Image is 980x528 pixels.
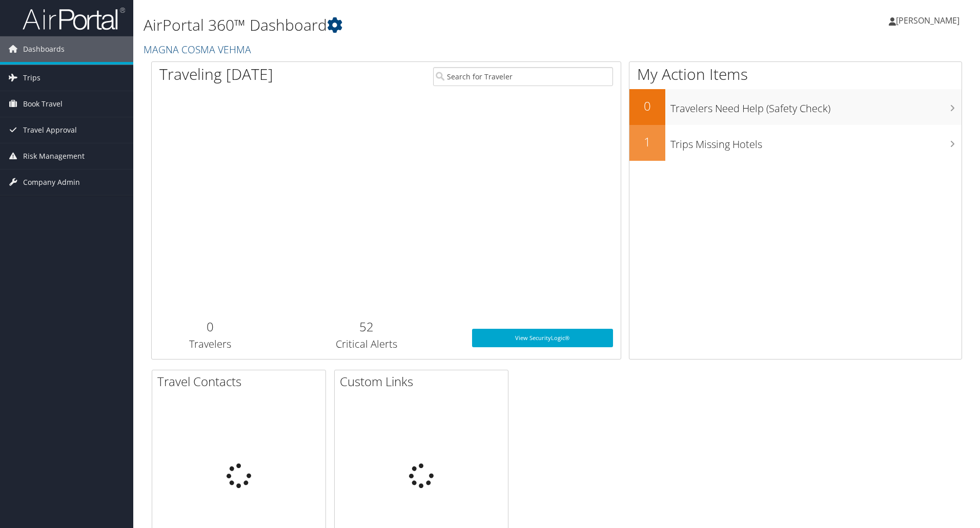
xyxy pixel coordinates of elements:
h3: Travelers [159,337,261,351]
a: View SecurityLogic® [472,329,613,347]
h3: Critical Alerts [277,337,457,351]
h2: 52 [277,318,457,335]
h3: Trips Missing Hotels [670,132,962,152]
span: Trips [23,65,40,91]
h2: 0 [159,318,261,335]
span: Book Travel [23,91,63,117]
a: [PERSON_NAME] [889,5,970,36]
span: Company Admin [23,170,80,195]
h2: 0 [629,97,665,115]
h2: Custom Links [340,373,508,390]
h2: 1 [629,133,665,151]
h3: Travelers Need Help (Safety Check) [670,96,962,116]
a: 0Travelers Need Help (Safety Check) [629,89,962,125]
span: Risk Management [23,143,85,169]
span: Travel Approval [23,117,77,143]
h1: My Action Items [629,64,962,85]
h1: AirPortal 360™ Dashboard [144,14,695,36]
a: MAGNA COSMA VEHMA [144,43,254,56]
a: 1Trips Missing Hotels [629,125,962,161]
span: [PERSON_NAME] [896,15,959,26]
h1: Traveling [DATE] [159,64,273,85]
span: Dashboards [23,36,65,62]
input: Search for Traveler [433,67,613,86]
img: airportal-logo.png [23,7,125,31]
h2: Travel Contacts [157,373,325,390]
